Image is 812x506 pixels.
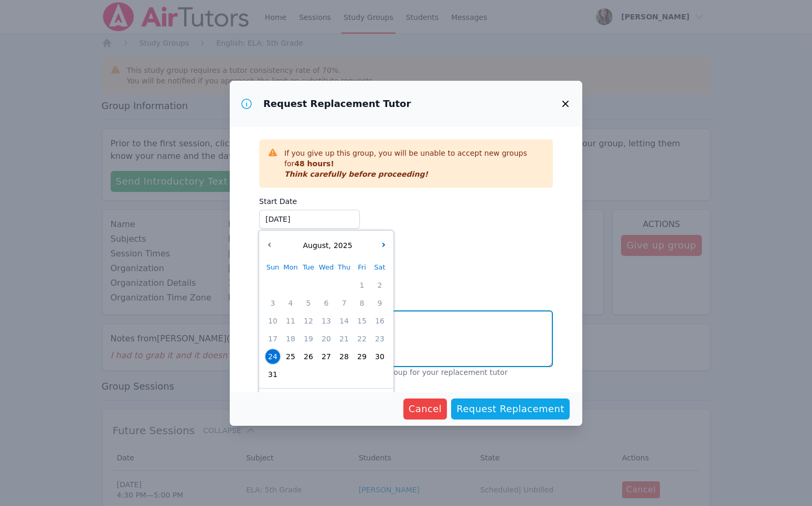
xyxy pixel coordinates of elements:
span: 27 [319,349,334,364]
div: Choose Saturday September 06 of 2025 [371,365,389,383]
div: Choose Monday August 04 of 2025 [282,294,300,312]
span: 15 [355,314,369,328]
span: 17 [265,331,280,346]
label: Start Date [259,192,360,208]
div: Choose Wednesday August 27 of 2025 [317,348,335,365]
div: Choose Tuesday August 19 of 2025 [300,330,317,348]
span: 11 [283,314,298,328]
label: Details [259,294,553,306]
span: August [300,241,328,250]
span: 9 [372,296,387,310]
span: 28 [337,349,351,364]
div: Choose Saturday August 23 of 2025 [371,330,389,348]
div: Thu [335,259,353,276]
button: Request Replacement [451,399,570,419]
div: Choose Saturday August 02 of 2025 [371,276,389,294]
span: 12 [301,314,316,328]
div: Mon [282,259,300,276]
div: Choose Wednesday August 13 of 2025 [317,312,335,330]
span: 21 [337,331,351,346]
div: Choose Thursday August 21 of 2025 [335,330,353,348]
div: Choose Thursday September 04 of 2025 [335,365,353,383]
div: Choose Wednesday August 06 of 2025 [317,294,335,312]
div: Choose Sunday July 27 of 2025 [264,276,282,294]
span: 3 [265,296,280,310]
span: 48 hours! [294,159,334,168]
div: Choose Friday August 22 of 2025 [353,330,371,348]
span: 20 [319,331,334,346]
div: Choose Saturday August 30 of 2025 [371,348,389,365]
span: 26 [301,349,316,364]
div: Choose Monday July 28 of 2025 [282,276,300,294]
span: 8 [355,296,369,310]
span: 10 [265,314,280,328]
span: Request Replacement [456,402,564,416]
div: Choose Thursday August 28 of 2025 [335,348,353,365]
div: Choose Sunday August 17 of 2025 [264,330,282,348]
div: , [300,240,352,251]
div: Choose Friday August 01 of 2025 [353,276,371,294]
span: 24 [265,349,280,364]
div: Choose Tuesday July 29 of 2025 [300,276,317,294]
span: 31 [265,367,280,382]
span: 1 [355,278,369,293]
div: Choose Friday August 08 of 2025 [353,294,371,312]
div: Choose Tuesday August 26 of 2025 [300,348,317,365]
span: Cancel [409,402,442,416]
div: Choose Sunday August 10 of 2025 [264,312,282,330]
div: Choose Thursday August 07 of 2025 [335,294,353,312]
span: 22 [355,331,369,346]
div: Choose Monday September 01 of 2025 [282,365,300,383]
div: Choose Monday August 11 of 2025 [282,312,300,330]
div: Choose Sunday August 03 of 2025 [264,294,282,312]
span: 18 [283,331,298,346]
div: Choose Friday September 05 of 2025 [353,365,371,383]
span: 30 [372,349,387,364]
div: Choose Sunday August 24 of 2025 [264,348,282,365]
span: 16 [372,314,387,328]
div: Sun [264,259,282,276]
span: 14 [337,314,351,328]
span: 19 [301,331,316,346]
div: Choose Thursday August 14 of 2025 [335,312,353,330]
div: Choose Wednesday August 20 of 2025 [317,330,335,348]
div: Choose Saturday August 16 of 2025 [371,312,389,330]
span: 13 [319,314,334,328]
span: 4 [283,296,298,310]
span: 2 [372,278,387,293]
span: 25 [283,349,298,364]
div: Fri [353,259,371,276]
div: Choose Friday August 15 of 2025 [353,312,371,330]
h3: Request Replacement Tutor [263,98,411,110]
div: Choose Tuesday August 05 of 2025 [300,294,317,312]
div: Choose Wednesday September 03 of 2025 [317,365,335,383]
button: Cancel [403,399,447,419]
span: 5 [301,296,316,310]
div: Choose Tuesday August 12 of 2025 [300,312,317,330]
textarea: This class interfears with [259,310,553,367]
span: 23 [372,331,387,346]
div: Choose Sunday August 31 of 2025 [264,365,282,383]
div: Tue [300,259,317,276]
span: 29 [355,349,369,364]
span: 7 [337,296,351,310]
div: Sat [371,259,389,276]
div: Wed [317,259,335,276]
div: Choose Friday August 29 of 2025 [353,348,371,365]
p: Provide relevant details about the group for your replacement tutor [259,367,553,378]
span: 2025 [331,241,352,250]
div: Choose Thursday July 31 of 2025 [335,276,353,294]
div: Choose Wednesday July 30 of 2025 [317,276,335,294]
div: Choose Tuesday September 02 of 2025 [300,365,317,383]
div: Choose Monday August 25 of 2025 [282,348,300,365]
p: If you give up this group, you will be unable to accept new groups for [284,148,544,169]
p: Think carefully before proceeding! [284,169,544,179]
span: 6 [319,296,334,310]
div: Choose Saturday August 09 of 2025 [371,294,389,312]
div: Choose Monday August 18 of 2025 [282,330,300,348]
